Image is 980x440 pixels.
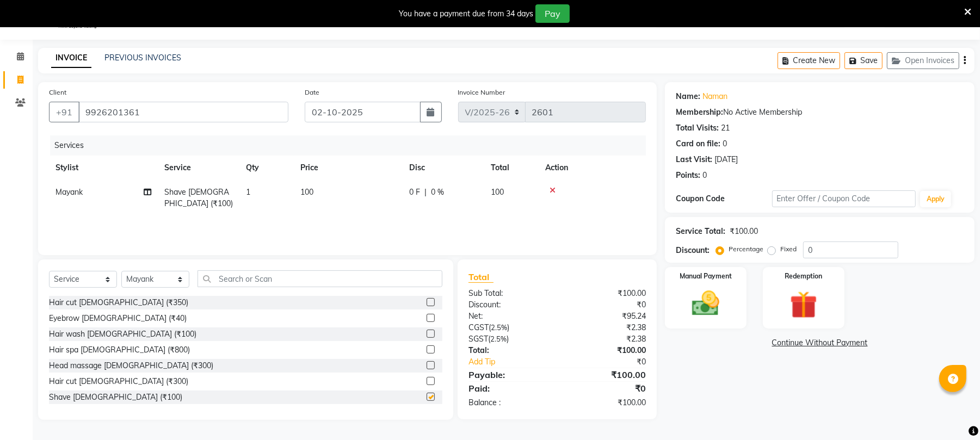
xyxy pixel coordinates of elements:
span: 100 [491,187,504,197]
div: Discount: [460,299,557,311]
div: Eyebrow [DEMOGRAPHIC_DATA] (₹40) [49,313,187,324]
div: Paid: [460,382,557,395]
div: Total Visits: [676,122,719,134]
a: Continue Without Payment [667,337,972,349]
div: Name: [676,91,700,102]
a: PREVIOUS INVOICES [104,53,181,63]
span: SGST [469,334,488,344]
div: 0 [702,170,707,181]
span: 0 % [431,187,444,198]
div: 0 [723,138,727,150]
div: ₹95.24 [557,311,654,322]
th: Price [294,156,403,180]
img: _gift.svg [781,288,826,322]
button: Open Invoices [887,52,959,69]
label: Client [49,88,66,97]
div: Hair spa [DEMOGRAPHIC_DATA] (₹800) [49,344,190,356]
span: 2.5% [491,323,507,332]
th: Service [158,156,239,180]
div: You have a payment due from 34 days [399,8,533,20]
span: Shave [DEMOGRAPHIC_DATA] (₹100) [164,187,233,208]
label: Redemption [785,271,822,281]
span: | [424,187,427,198]
div: ₹100.00 [557,397,654,408]
div: Total: [460,345,557,356]
div: Sub Total: [460,288,557,299]
span: 100 [300,187,313,197]
div: ₹0 [574,356,654,368]
div: ₹2.38 [557,322,654,333]
input: Enter Offer / Coupon Code [772,190,916,207]
button: Apply [920,191,951,207]
div: Coupon Code [676,193,772,204]
span: 1 [246,187,250,197]
div: Services [50,135,654,156]
div: Service Total: [676,226,725,237]
div: Balance : [460,397,557,408]
span: 0 F [409,187,420,198]
th: Stylist [49,156,158,180]
div: Hair cut [DEMOGRAPHIC_DATA] (₹300) [49,376,188,387]
span: Total [469,271,494,283]
th: Action [539,156,646,180]
th: Total [484,156,539,180]
img: _cash.svg [683,288,728,319]
input: Search or Scan [198,270,442,287]
div: ₹100.00 [557,288,654,299]
span: CGST [469,323,489,332]
div: No Active Membership [676,107,964,118]
label: Date [305,88,319,97]
label: Fixed [780,244,797,254]
a: Naman [702,91,728,102]
input: Search by Name/Mobile/Email/Code [78,102,288,122]
button: Create New [778,52,840,69]
th: Qty [239,156,294,180]
span: Mayank [56,187,83,197]
div: ₹100.00 [730,226,758,237]
div: Shave [DEMOGRAPHIC_DATA] (₹100) [49,392,182,403]
div: Head massage [DEMOGRAPHIC_DATA] (₹300) [49,360,213,371]
button: Pay [535,4,570,23]
span: 2.5% [490,334,507,343]
div: Hair cut [DEMOGRAPHIC_DATA] (₹350) [49,297,188,308]
label: Percentage [729,244,763,254]
div: ₹0 [557,382,654,395]
div: Net: [460,311,557,322]
div: Card on file: [676,138,720,150]
label: Manual Payment [680,271,732,281]
label: Invoice Number [458,88,506,97]
div: ₹0 [557,299,654,311]
div: ( ) [460,333,557,345]
div: Last Visit: [676,154,712,165]
div: ₹100.00 [557,345,654,356]
a: Add Tip [460,356,574,368]
div: 21 [721,122,730,134]
button: +91 [49,102,79,122]
div: ₹2.38 [557,333,654,345]
button: Save [845,52,883,69]
div: [DATE] [714,154,738,165]
div: Discount: [676,245,710,256]
div: Payable: [460,368,557,381]
div: Points: [676,170,700,181]
div: Membership: [676,107,723,118]
div: ₹100.00 [557,368,654,381]
div: ( ) [460,322,557,333]
th: Disc [403,156,484,180]
a: INVOICE [51,48,91,68]
div: Hair wash [DEMOGRAPHIC_DATA] (₹100) [49,329,196,340]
